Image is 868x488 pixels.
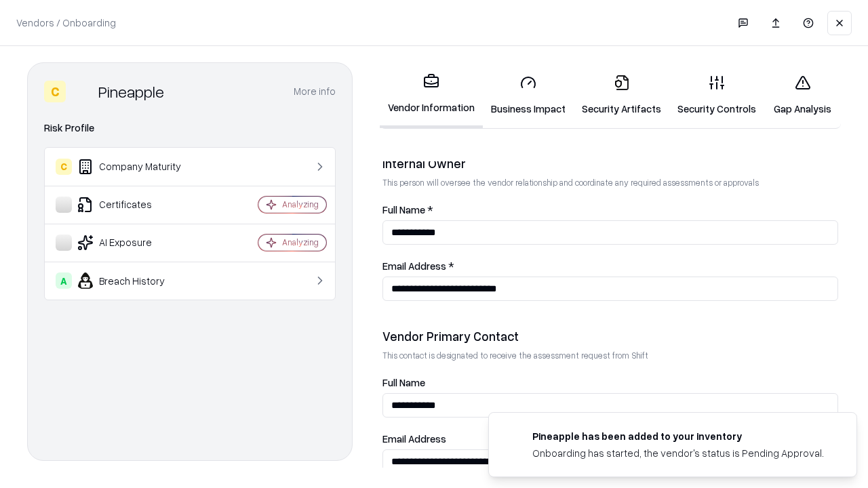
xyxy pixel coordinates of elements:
div: Pineapple has been added to your inventory [532,429,824,443]
div: C [44,81,66,102]
label: Full Name * [382,205,838,215]
p: This contact is designated to receive the assessment request from Shift [382,350,838,361]
label: Email Address [382,434,838,444]
label: Full Name [382,378,838,388]
div: Company Maturity [56,159,218,175]
a: Security Artifacts [574,64,669,127]
div: AI Exposure [56,235,218,251]
div: C [56,159,72,175]
button: More info [294,79,336,104]
div: Onboarding has started, the vendor's status is Pending Approval. [532,446,824,460]
a: Business Impact [483,64,574,127]
div: Pineapple [98,81,164,102]
div: A [56,272,72,289]
div: Breach History [56,272,218,289]
a: Gap Analysis [764,64,841,127]
a: Vendor Information [380,62,483,128]
label: Email Address * [382,261,838,271]
img: Pineapple [71,81,93,102]
div: Analyzing [282,237,319,248]
img: pineappleenergy.com [505,429,521,445]
p: This person will oversee the vendor relationship and coordinate any required assessments or appro... [382,177,838,188]
a: Security Controls [669,64,764,127]
div: Vendor Primary Contact [382,328,838,344]
div: Certificates [56,197,218,213]
p: Vendors / Onboarding [16,16,116,30]
div: Risk Profile [44,120,336,136]
div: Internal Owner [382,155,838,171]
div: Analyzing [282,199,319,210]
